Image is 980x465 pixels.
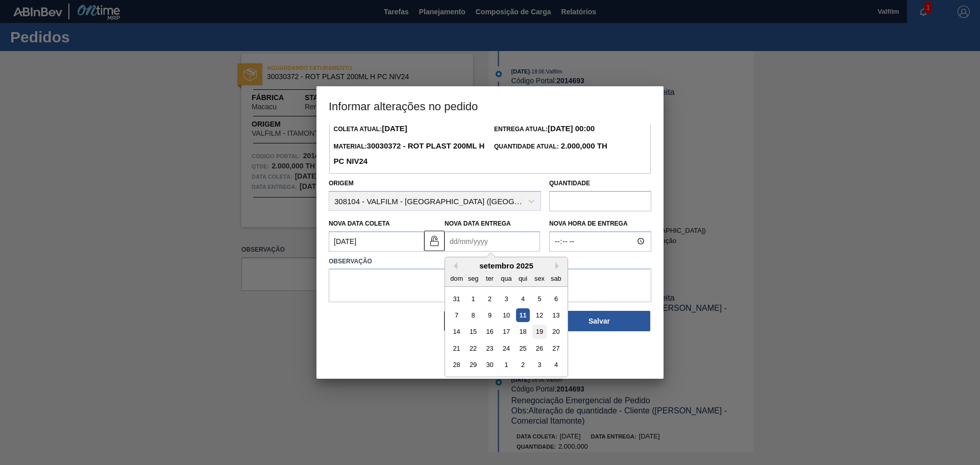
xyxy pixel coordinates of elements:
[516,308,530,322] div: Choose quinta-feira, 11 de setembro de 2025
[382,124,407,133] strong: [DATE]
[499,308,513,322] div: Choose quarta-feira, 10 de setembro de 2025
[532,325,546,338] div: Choose sexta-feira, 19 de setembro de 2025
[450,271,463,285] div: dom
[516,291,530,305] div: Choose quinta-feira, 4 de setembro de 2025
[329,180,354,187] label: Origem
[467,308,480,322] div: Choose segunda-feira, 8 de setembro de 2025
[516,358,530,372] div: Choose quinta-feira, 2 de outubro de 2025
[467,358,480,372] div: Choose segunda-feira, 29 de setembro de 2025
[483,291,497,305] div: Choose terça-feira, 2 de setembro de 2025
[549,291,563,305] div: Choose sábado, 6 de setembro de 2025
[494,143,607,150] span: Quantidade Atual:
[499,341,513,355] div: Choose quarta-feira, 24 de setembro de 2025
[548,124,595,133] strong: [DATE] 00:00
[450,358,463,372] div: Choose domingo, 28 de setembro de 2025
[532,271,546,285] div: sex
[532,341,546,355] div: Choose sexta-feira, 26 de setembro de 2025
[467,341,480,355] div: Choose segunda-feira, 22 de setembro de 2025
[516,271,530,285] div: qui
[467,325,480,338] div: Choose segunda-feira, 15 de setembro de 2025
[549,271,563,285] div: sab
[450,341,463,355] div: Choose domingo, 21 de setembro de 2025
[494,126,595,133] span: Entrega Atual:
[329,254,651,269] label: Observação
[549,180,590,187] label: Quantidade
[467,271,480,285] div: seg
[424,231,445,251] button: unlocked
[499,291,513,305] div: Choose quarta-feira, 3 de setembro de 2025
[516,325,530,338] div: Choose quinta-feira, 18 de setembro de 2025
[549,325,563,338] div: Choose sábado, 20 de setembro de 2025
[448,290,564,373] div: month 2025-09
[445,261,568,270] div: setembro 2025
[483,325,497,338] div: Choose terça-feira, 16 de setembro de 2025
[499,325,513,338] div: Choose quarta-feira, 17 de setembro de 2025
[333,141,484,165] strong: 30030372 - ROT PLAST 200ML H PC NIV24
[483,308,497,322] div: Choose terça-feira, 9 de setembro de 2025
[548,311,650,331] button: Salvar
[499,271,513,285] div: qua
[445,231,540,252] input: dd/mm/yyyy
[329,220,390,227] label: Nova Data Coleta
[499,358,513,372] div: Choose quarta-feira, 1 de outubro de 2025
[316,86,664,125] h3: Informar alterações no pedido
[333,143,484,165] span: Material:
[450,308,463,322] div: Choose domingo, 7 de setembro de 2025
[444,311,546,331] button: Fechar
[450,291,463,305] div: Choose domingo, 31 de agosto de 2025
[450,325,463,338] div: Choose domingo, 14 de setembro de 2025
[532,291,546,305] div: Choose sexta-feira, 5 de setembro de 2025
[450,262,457,270] button: Previous Month
[532,358,546,372] div: Choose sexta-feira, 3 de outubro de 2025
[445,220,511,227] label: Nova Data Entrega
[483,271,497,285] div: ter
[329,231,424,252] input: dd/mm/yyyy
[549,358,563,372] div: Choose sábado, 4 de outubro de 2025
[555,262,562,270] button: Next Month
[516,341,530,355] div: Choose quinta-feira, 25 de setembro de 2025
[559,141,607,150] strong: 2.000,000 TH
[428,235,440,247] img: unlocked
[467,291,480,305] div: Choose segunda-feira, 1 de setembro de 2025
[483,358,497,372] div: Choose terça-feira, 30 de setembro de 2025
[532,308,546,322] div: Choose sexta-feira, 12 de setembro de 2025
[333,126,407,133] span: Coleta Atual:
[549,341,563,355] div: Choose sábado, 27 de setembro de 2025
[483,341,497,355] div: Choose terça-feira, 23 de setembro de 2025
[549,216,651,231] label: Nova Hora de Entrega
[549,308,563,322] div: Choose sábado, 13 de setembro de 2025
